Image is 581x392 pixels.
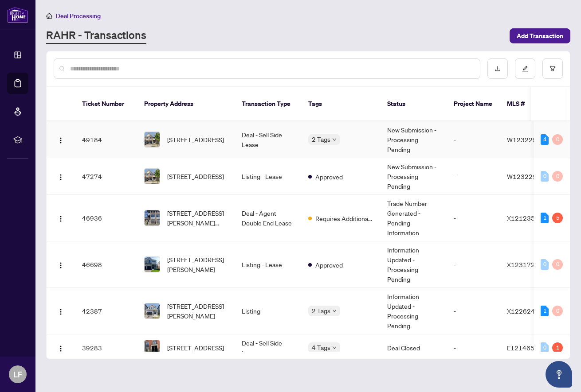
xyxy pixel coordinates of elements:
button: Logo [54,257,68,272]
td: New Submission - Processing Pending [380,121,447,158]
img: thumbnail-img [145,169,160,184]
a: RAHR - Transactions [46,28,146,44]
span: 2 Tags [312,306,330,316]
span: down [332,345,337,350]
img: Logo [57,137,64,144]
td: - [447,334,500,361]
th: Property Address [137,87,235,121]
span: 2 Tags [312,134,330,144]
img: thumbnail-img [145,210,160,225]
span: [STREET_ADDRESS][PERSON_NAME] [167,301,228,321]
th: Project Name [447,87,500,121]
div: 1 [552,342,563,353]
div: 4 [541,134,549,145]
span: Approved [315,260,343,270]
span: E12146522 [507,344,542,352]
td: Deal Closed [380,334,447,361]
div: 5 [552,213,563,223]
div: 0 [552,171,563,182]
img: Logo [57,308,64,315]
span: Approved [315,172,343,182]
span: LF [13,368,22,380]
span: edit [522,66,528,72]
td: 39283 [75,334,137,361]
td: - [447,288,500,334]
button: Logo [54,341,68,355]
th: Transaction Type [235,87,301,121]
span: [STREET_ADDRESS] [167,343,224,353]
td: - [447,158,500,195]
div: 0 [541,171,549,182]
span: down [332,137,337,142]
td: Information Updated - Processing Pending [380,288,447,334]
span: W12322940 [507,172,545,180]
span: X12317245 [507,260,543,268]
button: Logo [54,169,68,183]
span: [STREET_ADDRESS] [167,171,224,181]
span: 4 Tags [312,342,330,353]
img: thumbnail-img [145,257,160,272]
div: 0 [552,306,563,316]
button: Logo [54,211,68,225]
th: Status [380,87,447,121]
td: - [447,195,500,241]
span: Requires Additional Docs [315,213,373,223]
img: Logo [57,215,64,222]
td: 46698 [75,241,137,288]
th: Ticket Number [75,87,137,121]
td: Listing [235,288,301,334]
th: Tags [301,87,380,121]
div: 0 [541,342,549,353]
button: Open asap [546,361,572,388]
div: 0 [552,134,563,145]
span: X12262479 [507,307,543,315]
td: Deal - Agent Double End Lease [235,195,301,241]
button: Add Transaction [510,28,570,43]
img: Logo [57,262,64,269]
td: Deal - Sell Side Lease [235,121,301,158]
img: thumbnail-img [145,303,160,318]
td: Listing - Lease [235,158,301,195]
button: Logo [54,132,68,147]
td: - [447,121,500,158]
img: thumbnail-img [145,132,160,147]
span: W12322940 [507,136,545,144]
span: filter [550,66,556,72]
span: X12123505 [507,214,543,222]
button: download [487,58,508,79]
span: [STREET_ADDRESS][PERSON_NAME][PERSON_NAME] [167,208,228,228]
img: Logo [57,174,64,181]
div: 1 [541,213,549,223]
td: Deal - Sell Side Lease [235,334,301,361]
span: [STREET_ADDRESS][PERSON_NAME] [167,255,228,274]
span: [STREET_ADDRESS] [167,135,224,144]
th: MLS # [500,87,553,121]
img: Logo [57,345,64,352]
span: Deal Processing [56,12,101,20]
td: New Submission - Processing Pending [380,158,447,195]
span: download [495,66,501,72]
td: - [447,241,500,288]
img: logo [7,7,28,23]
div: 0 [552,259,563,270]
button: edit [515,58,535,79]
button: filter [542,58,563,79]
td: 47274 [75,158,137,195]
td: Trade Number Generated - Pending Information [380,195,447,241]
button: Logo [54,304,68,318]
td: Listing - Lease [235,241,301,288]
img: thumbnail-img [145,340,160,355]
td: 46936 [75,195,137,241]
td: 49184 [75,121,137,158]
div: 1 [541,306,549,316]
span: down [332,309,337,313]
span: Add Transaction [517,29,563,43]
td: Information Updated - Processing Pending [380,241,447,288]
td: 42387 [75,288,137,334]
div: 0 [541,259,549,270]
span: home [46,13,52,19]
